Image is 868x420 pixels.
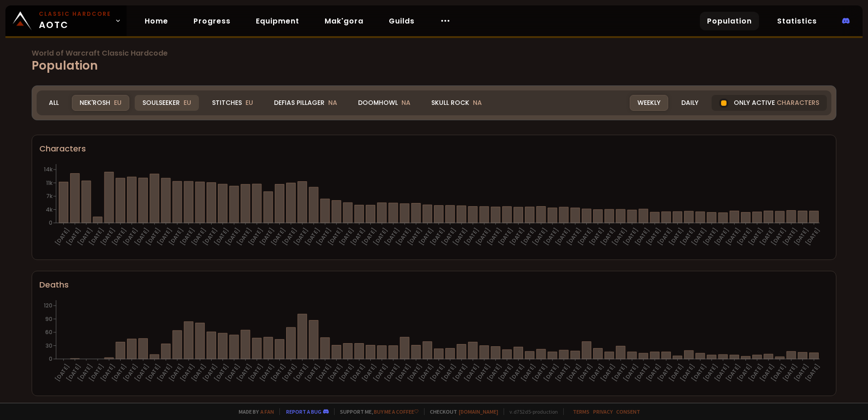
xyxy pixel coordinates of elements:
[504,408,558,415] span: v. d752d5 - production
[554,227,571,247] text: [DATE]
[633,227,651,247] text: [DATE]
[473,98,482,107] span: NA
[266,95,345,111] div: Defias Pillager
[88,363,105,383] text: [DATE]
[260,408,274,415] a: a fan
[759,363,776,383] text: [DATE]
[406,227,424,247] text: [DATE]
[565,363,583,383] text: [DATE]
[46,179,53,187] tspan: 11k
[133,227,151,247] text: [DATE]
[224,227,242,247] text: [DATE]
[497,227,514,247] text: [DATE]
[679,363,697,383] text: [DATE]
[167,227,185,247] text: [DATE]
[184,98,191,107] span: EU
[542,363,560,383] text: [DATE]
[417,227,435,247] text: [DATE]
[452,227,469,247] text: [DATE]
[770,363,788,383] text: [DATE]
[46,342,52,349] tspan: 30
[167,363,185,383] text: [DATE]
[44,165,53,173] tspan: 14k
[690,363,708,383] text: [DATE]
[304,363,321,383] text: [DATE]
[315,227,333,247] text: [DATE]
[777,98,819,108] span: characters
[44,302,52,309] tspan: 120
[633,363,651,383] text: [DATE]
[99,227,117,247] text: [DATE]
[46,192,53,200] tspan: 7k
[201,363,219,383] text: [DATE]
[770,12,824,30] a: Statistics
[65,363,83,383] text: [DATE]
[360,227,378,247] text: [DATE]
[76,363,94,383] text: [DATE]
[45,315,52,323] tspan: 90
[630,95,668,111] div: Weekly
[440,227,458,247] text: [DATE]
[463,363,481,383] text: [DATE]
[724,363,742,383] text: [DATE]
[599,227,617,247] text: [DATE]
[463,227,481,247] text: [DATE]
[349,227,367,247] text: [DATE]
[383,363,401,383] text: [DATE]
[374,408,419,415] a: Buy me a coffee
[656,227,674,247] text: [DATE]
[781,363,799,383] text: [DATE]
[45,328,52,336] tspan: 60
[328,98,337,107] span: NA
[317,12,371,30] a: Mak'gora
[793,363,810,383] text: [DATE]
[53,227,71,247] text: [DATE]
[122,227,139,247] text: [DATE]
[429,227,446,247] text: [DATE]
[281,363,298,383] text: [DATE]
[110,227,128,247] text: [DATE]
[486,363,503,383] text: [DATE]
[486,227,503,247] text: [DATE]
[474,363,492,383] text: [DATE]
[383,227,401,247] text: [DATE]
[573,408,590,415] a: Terms
[622,363,640,383] text: [DATE]
[712,95,827,111] div: Only active
[593,408,613,415] a: Privacy
[667,363,685,383] text: [DATE]
[667,227,685,247] text: [DATE]
[395,227,412,247] text: [DATE]
[690,227,708,247] text: [DATE]
[281,227,298,247] text: [DATE]
[793,227,810,247] text: [DATE]
[713,363,731,383] text: [DATE]
[110,363,128,383] text: [DATE]
[249,12,307,30] a: Equipment
[190,363,208,383] text: [DATE]
[212,227,230,247] text: [DATE]
[611,363,628,383] text: [DATE]
[39,278,829,291] div: Deaths
[145,227,162,247] text: [DATE]
[781,227,799,247] text: [DATE]
[269,227,287,247] text: [DATE]
[39,10,111,18] small: Classic Hardcore
[700,12,759,30] a: Population
[531,227,549,247] text: [DATE]
[519,363,537,383] text: [DATE]
[46,206,53,213] tspan: 4k
[702,227,719,247] text: [DATE]
[76,227,94,247] text: [DATE]
[611,227,628,247] text: [DATE]
[372,363,390,383] text: [DATE]
[135,95,199,111] div: Soulseeker
[186,12,238,30] a: Progress
[645,227,662,247] text: [DATE]
[39,142,829,155] div: Characters
[804,227,821,247] text: [DATE]
[674,95,706,111] div: Daily
[72,95,129,111] div: Nek'Rosh
[233,408,274,415] span: Made by
[224,363,242,383] text: [DATE]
